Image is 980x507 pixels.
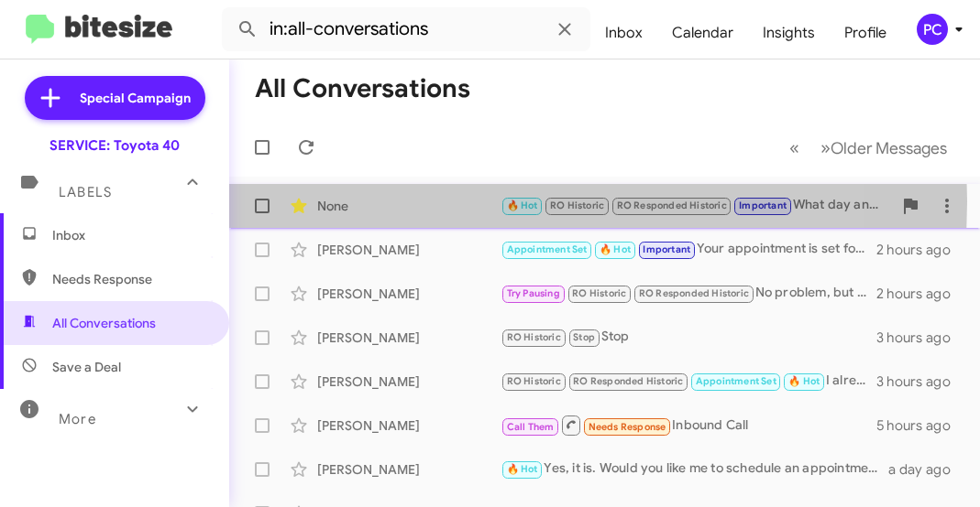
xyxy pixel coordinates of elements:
span: 🔥 Hot [600,243,631,255]
div: Yes, it is. Would you like me to schedule an appointment? [501,458,888,480]
span: Needs Response [589,421,666,433]
span: Needs Response [52,270,208,288]
span: Stop [573,331,595,343]
div: What day and time would you like to come in? [501,195,892,216]
div: Your appointment is set for [DATE] 1:00. [501,239,876,260]
a: Special Campaign [25,76,205,120]
div: [PERSON_NAME] [317,285,501,303]
span: Appointment Set [696,375,776,387]
span: Important [739,200,787,211]
div: [PERSON_NAME] [317,460,501,479]
span: 🔥 Hot [507,200,538,211]
span: RO Responded Historic [639,287,749,299]
span: Try Pausing [507,287,560,299]
div: 2 hours ago [876,285,965,303]
div: 3 hours ago [876,329,965,347]
span: All Conversations [52,314,156,332]
button: Next [809,129,958,167]
span: Special Campaign [80,89,191,107]
h1: All Conversations [255,74,470,103]
div: a day ago [888,460,965,479]
div: [PERSON_NAME] [317,241,501,259]
div: [PERSON_NAME] [317,372,501,391]
div: Stop [501,327,876,348]
span: RO Responded Historic [617,200,727,211]
div: None [317,197,501,215]
span: RO Historic [507,331,561,343]
span: RO Historic [507,375,561,387]
a: Inbox [590,6,657,59]
a: Insights [748,6,830,59]
div: [PERSON_NAME] [317,416,501,435]
div: SERVICE: Toyota 40 [50,136,180,155]
div: [PERSON_NAME] [317,329,501,347]
span: Labels [59,184,112,200]
span: Call Them [507,421,555,433]
span: « [789,136,799,159]
span: RO Responded Historic [573,375,683,387]
button: Previous [778,129,810,167]
div: 3 hours ago [876,372,965,391]
button: PC [901,14,960,45]
div: I already scheduled service for [DATE] [501,371,876,392]
span: Older Messages [831,138,947,158]
a: Calendar [657,6,748,59]
input: Search [222,7,590,51]
span: Appointment Set [507,243,588,255]
div: No problem, but I can offer you our Fall Special for the 2017 Camry, since we haven't seen it for... [501,283,876,304]
div: Inbound Call [501,414,876,437]
span: 🔥 Hot [788,375,820,387]
nav: Page navigation example [779,129,958,167]
span: More [59,411,96,427]
a: Profile [830,6,901,59]
span: RO Historic [550,200,604,211]
span: RO Historic [572,287,626,299]
div: 5 hours ago [876,416,965,435]
span: Save a Deal [52,358,121,376]
span: Important [643,243,690,255]
span: Inbox [52,226,208,244]
span: 🔥 Hot [507,463,538,475]
div: 2 hours ago [876,241,965,259]
div: PC [917,14,948,45]
span: » [820,136,831,159]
